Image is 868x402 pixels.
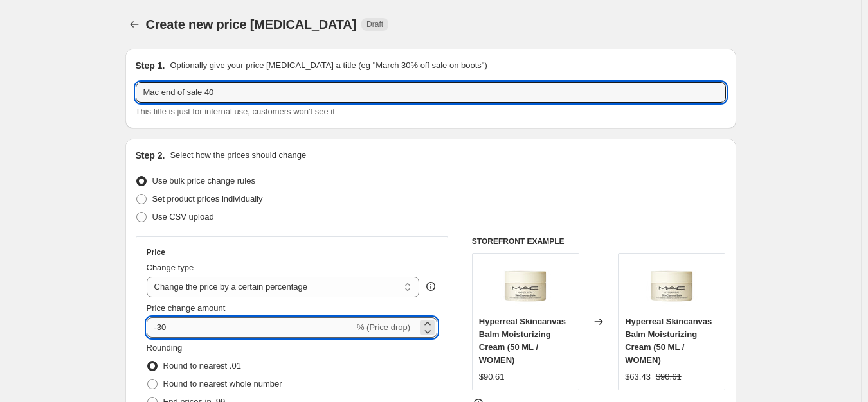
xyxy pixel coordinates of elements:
[147,317,354,338] input: -15
[625,317,712,365] span: Hyperreal Skincanvas Balm Moisturizing Cream (50 ML / WOMEN)
[136,59,165,72] h2: Step 1.
[170,149,306,162] p: Select how the prices should change
[646,260,698,311] img: 773602640003_HyperReal_SkinCanvasBalm_Mini_80x.jpg
[500,260,551,311] img: 773602640003_HyperReal_SkinCanvasBalm_Mini_80x.jpg
[479,317,566,365] span: Hyperreal Skincanvas Balm Moisturizing Cream (50 ML / WOMEN)
[147,303,226,313] span: Price change amount
[136,82,726,103] input: 30% off holiday sale
[152,176,255,186] span: Use bulk price change rules
[170,59,487,72] p: Optionally give your price [MEDICAL_DATA] a title (eg "March 30% off sale on boots")
[136,149,165,162] h2: Step 2.
[125,15,143,33] button: Price change jobs
[472,236,726,247] h6: STOREFRONT EXAMPLE
[656,371,682,383] strike: $90.61
[366,19,383,30] span: Draft
[625,371,651,383] div: $63.43
[152,194,263,204] span: Set product prices individually
[136,107,335,116] span: This title is just for internal use, customers won't see it
[424,280,437,293] div: help
[147,263,194,272] span: Change type
[147,343,183,353] span: Rounding
[163,361,241,371] span: Round to nearest .01
[152,212,214,222] span: Use CSV upload
[146,17,357,31] span: Create new price [MEDICAL_DATA]
[357,322,410,332] span: % (Price drop)
[479,371,505,383] div: $90.61
[147,247,165,258] h3: Price
[163,379,282,389] span: Round to nearest whole number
